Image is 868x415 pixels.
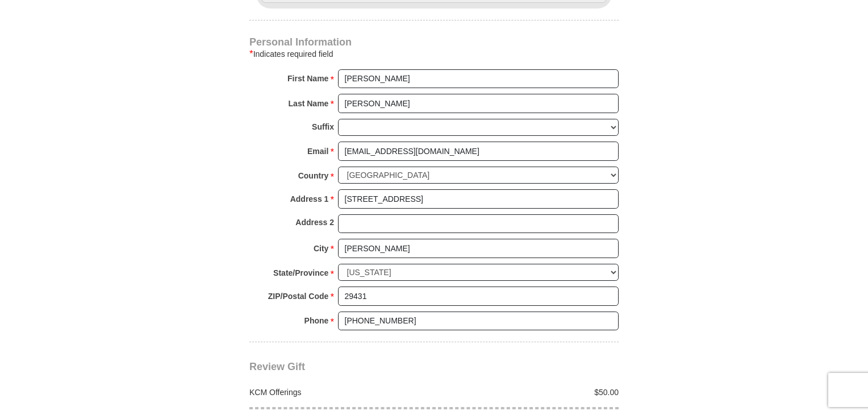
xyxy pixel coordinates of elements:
[249,47,619,61] div: Indicates required field
[249,361,305,372] span: Review Gift
[314,240,328,256] strong: City
[273,265,328,281] strong: State/Province
[287,70,328,86] strong: First Name
[304,313,329,329] strong: Phone
[290,191,329,207] strong: Address 1
[307,143,328,159] strong: Email
[298,168,329,184] strong: Country
[249,38,619,47] h4: Personal Information
[295,214,334,230] strong: Address 2
[244,387,435,398] div: KCM Offerings
[312,119,334,135] strong: Suffix
[289,96,329,111] strong: Last Name
[434,387,625,398] div: $50.00
[268,288,329,304] strong: ZIP/Postal Code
